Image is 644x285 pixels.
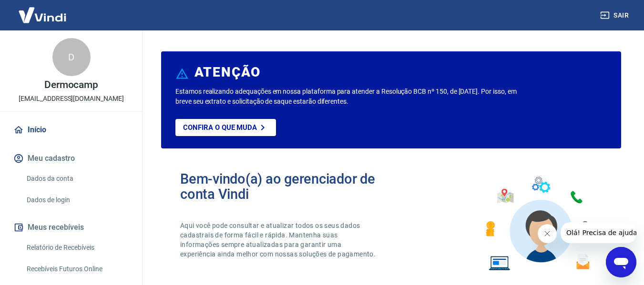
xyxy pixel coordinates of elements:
a: Relatório de Recebíveis [23,238,131,257]
a: Início [11,119,131,140]
img: Imagem de um avatar masculino com diversos icones exemplificando as funcionalidades do gerenciado... [477,171,602,276]
a: Recebíveis Futuros Online [23,259,131,279]
span: Olá! Precisa de ajuda? [6,7,80,14]
p: Dermocamp [44,80,99,90]
button: Sair [598,7,633,24]
p: Aqui você pode consultar e atualizar todos os seus dados cadastrais de forma fácil e rápida. Mant... [180,221,378,259]
h6: ATENÇÃO [194,68,261,77]
a: Confira o que muda [175,119,276,136]
a: Dados da conta [23,169,131,188]
iframe: Botão para abrir a janela de mensagens [606,247,636,277]
p: Estamos realizando adequações em nossa plataforma para atender a Resolução BCB nº 150, de [DATE].... [175,87,521,107]
div: D [52,38,91,76]
iframe: Fechar mensagem [538,224,557,243]
p: Confira o que muda [183,123,257,132]
p: [EMAIL_ADDRESS][DOMAIN_NAME] [19,94,124,104]
button: Meu cadastro [11,148,131,169]
img: Vindi [11,0,73,29]
button: Meus recebíveis [11,217,131,238]
iframe: Mensagem da empresa [561,222,636,243]
h2: Bem-vindo(a) ao gerenciador de conta Vindi [180,171,391,202]
a: Dados de login [23,190,131,210]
